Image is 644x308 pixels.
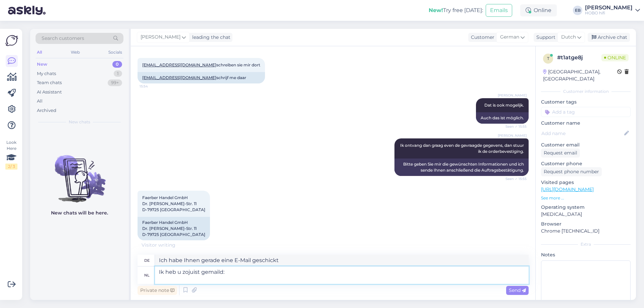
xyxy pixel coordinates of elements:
div: Archived [37,107,56,114]
input: Add a tag [541,107,631,117]
p: Notes [541,251,631,258]
span: Ik ontvang dan graag even de gevraagde gegevens, dan stuur ik de orderbevestiging. [400,143,525,154]
div: Socials [107,48,123,57]
p: Customer name [541,120,631,127]
div: # t1atge8j [557,54,601,62]
span: Seen ✓ 15:55 [501,124,527,129]
div: Web [69,48,81,57]
span: [PERSON_NAME] [498,93,527,98]
textarea: Ik heb u zojuist gemaild: [155,266,529,284]
span: 15:54 [140,84,165,89]
div: All [37,98,43,105]
div: Team chats [37,79,62,86]
div: HOBO hifi [585,10,633,16]
div: New [37,61,47,68]
div: Private note [138,286,177,295]
p: Chrome [TECHNICAL_ID] [541,228,631,235]
div: My chats [37,70,56,77]
span: [PERSON_NAME] [141,34,180,41]
div: Bitte geben Sie mir die gewünschten Informationen und ich sende Ihnen anschließend die Auftragsbe... [394,159,529,176]
p: New chats will be here. [51,209,108,217]
span: Dutch [561,34,576,41]
span: Online [601,54,629,61]
span: . [175,242,176,248]
a: [PERSON_NAME]HOBO hifi [585,5,640,16]
span: Send [509,287,526,293]
img: No chats [30,143,129,203]
span: Seen ✓ 15:55 [501,176,527,181]
textarea: Ich habe Ihnen gerade eine E-Mail geschickt [155,255,529,266]
div: Customer [468,34,494,41]
div: de [144,255,150,266]
div: schrijf me daar [138,72,265,83]
div: Customer information [541,88,631,95]
div: AI Assistant [37,89,62,96]
span: 16:03 [140,241,165,246]
input: Add name [541,130,623,137]
span: Faerber Handel GmbH Dr. [PERSON_NAME]-Str. 11 D-79725 [GEOGRAPHIC_DATA] [142,195,205,212]
span: German [500,34,519,41]
a: [URL][DOMAIN_NAME] [541,186,594,192]
div: Faerber Handel GmbH Dr. [PERSON_NAME]-Str. 11 D-79725 [GEOGRAPHIC_DATA] [138,217,210,240]
p: Customer tags [541,99,631,106]
img: Askly Logo [5,34,18,47]
span: t [547,56,549,61]
div: Request phone number [541,167,602,176]
div: [PERSON_NAME] [585,5,633,10]
div: leading the chat [190,34,230,41]
div: 0 [112,61,122,68]
button: Emails [486,4,512,17]
a: [EMAIL_ADDRESS][DOMAIN_NAME] [142,62,216,67]
div: Look Here [5,139,17,170]
p: Customer email [541,141,631,148]
a: [EMAIL_ADDRESS][DOMAIN_NAME] [142,75,216,80]
div: 1 [114,70,122,77]
div: Online [520,4,557,16]
span: schreiben sie mir dort [142,62,260,67]
p: [MEDICAL_DATA] [541,211,631,218]
div: Support [534,34,555,41]
p: Operating system [541,204,631,211]
div: Archive chat [588,33,630,42]
p: Customer phone [541,160,631,167]
div: 2 / 3 [5,164,17,170]
span: Search customers [42,35,84,42]
div: [GEOGRAPHIC_DATA], [GEOGRAPHIC_DATA] [543,68,617,82]
span: [PERSON_NAME] [498,133,527,138]
span: New chats [69,119,90,125]
p: Browser [541,221,631,228]
p: Visited pages [541,179,631,186]
b: New! [429,7,443,13]
div: Try free [DATE]: [429,6,483,14]
div: Request email [541,148,580,158]
div: Extra [541,241,631,247]
div: 99+ [108,79,122,86]
p: See more ... [541,195,631,201]
div: EB [573,6,582,15]
div: Auch das ist möglich. [476,112,529,124]
div: All [36,48,43,57]
div: nl [144,269,150,281]
div: Visitor writing [138,242,529,249]
span: Dat is ook mogelijk. [484,103,524,108]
